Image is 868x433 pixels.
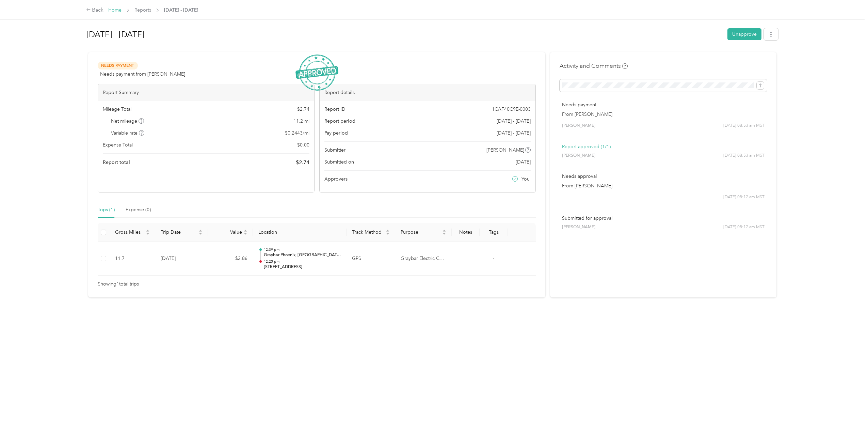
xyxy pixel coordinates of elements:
[134,7,151,13] a: Reports
[562,215,765,222] p: Submitted for approval
[243,232,247,236] span: caret-down
[497,129,531,137] span: Go to pay period
[98,84,314,101] div: Report Summary
[386,229,390,233] span: caret-up
[723,153,765,159] span: [DATE] 08:53 am MST
[100,71,185,78] span: Needs payment from [PERSON_NAME]
[198,232,203,236] span: caret-down
[115,229,144,235] span: Gross Miles
[492,106,531,113] span: 1CAF40C9E-0003
[352,229,384,235] span: Track Method
[480,223,508,242] th: Tags
[297,106,309,113] span: $ 2.74
[727,28,761,40] button: Unapprove
[442,232,446,236] span: caret-down
[395,223,451,242] th: Purpose
[98,280,139,288] span: Showing 1 total trips
[562,101,765,108] p: Needs payment
[324,146,345,154] span: Submitter
[86,26,723,43] h1: Aug 1 - 31, 2025
[111,118,144,125] span: Net mileage
[830,395,868,433] iframe: Everlance-gr Chat Button Frame
[161,229,197,235] span: Trip Date
[264,247,341,252] p: 12:09 pm
[297,141,309,149] span: $ 0.00
[103,106,131,113] span: Mileage Total
[243,229,247,233] span: caret-up
[562,173,765,180] p: Needs approval
[723,224,765,230] span: [DATE] 08:12 am MST
[521,175,530,183] span: You
[324,158,354,166] span: Submitted on
[562,153,595,159] span: [PERSON_NAME]
[198,229,203,233] span: caret-up
[497,118,531,125] span: [DATE] - [DATE]
[164,6,198,14] span: [DATE] - [DATE]
[98,206,115,214] div: Trips (1)
[296,158,309,167] span: $ 2.74
[442,229,446,233] span: caret-up
[723,194,765,200] span: [DATE] 08:12 am MST
[103,159,130,166] span: Report total
[324,118,355,125] span: Report period
[324,175,348,183] span: Approvers
[562,111,765,118] p: From [PERSON_NAME]
[264,259,341,264] p: 12:25 pm
[486,146,524,154] span: [PERSON_NAME]
[293,118,309,125] span: 11.2 mi
[253,223,347,242] th: Location
[146,229,150,233] span: caret-up
[110,242,155,276] td: 11.7
[401,229,440,235] span: Purpose
[285,129,309,137] span: $ 0.2443 / mi
[347,223,395,242] th: Track Method
[213,229,242,235] span: Value
[562,182,765,189] p: From [PERSON_NAME]
[320,84,536,101] div: Report details
[146,232,150,236] span: caret-down
[264,264,341,270] p: [STREET_ADDRESS]
[562,224,595,230] span: [PERSON_NAME]
[295,55,338,91] img: ApprovedStamp
[324,106,345,113] span: Report ID
[493,256,494,261] span: -
[155,242,208,276] td: [DATE]
[324,129,348,137] span: Pay period
[111,129,144,137] span: Variable rate
[126,206,151,214] div: Expense (0)
[86,6,104,14] div: Back
[208,223,253,242] th: Value
[516,158,531,166] span: [DATE]
[452,223,480,242] th: Notes
[98,62,138,69] span: Needs Payment
[155,223,208,242] th: Trip Date
[395,242,451,276] td: Graybar Electric Company, Inc
[386,232,390,236] span: caret-down
[723,123,765,129] span: [DATE] 08:53 am MST
[562,123,595,129] span: [PERSON_NAME]
[103,141,133,149] span: Expense Total
[110,223,155,242] th: Gross Miles
[347,242,395,276] td: GPS
[108,7,122,13] a: Home
[562,143,765,150] p: Report approved (1/1)
[560,62,628,70] h4: Activity and Comments
[208,242,253,276] td: $2.86
[264,252,341,258] p: Graybar Phoenix, [GEOGRAPHIC_DATA]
